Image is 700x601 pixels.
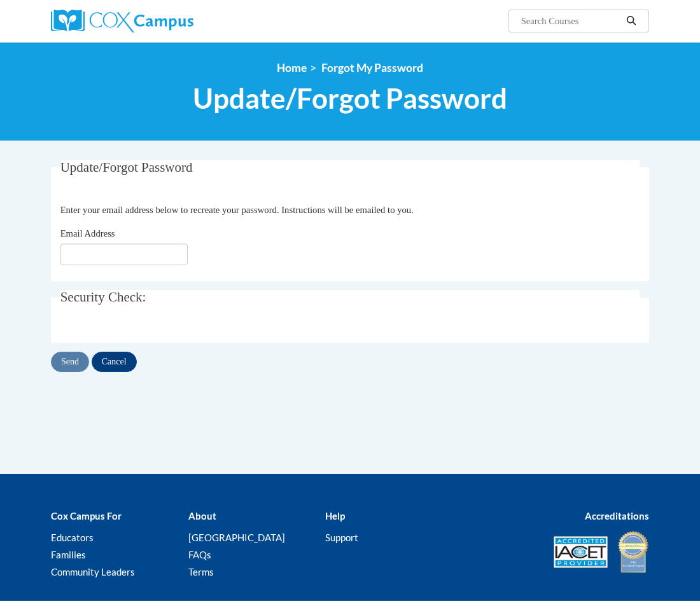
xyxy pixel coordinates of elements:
a: Community Leaders [51,566,135,577]
a: [GEOGRAPHIC_DATA] [188,532,285,543]
input: Cancel [92,352,137,372]
span: Forgot My Password [321,61,423,74]
img: Cox Campus [51,10,193,32]
b: Accreditations [585,510,649,522]
a: Home [277,61,307,74]
a: Support [325,532,358,543]
input: Search Courses [520,13,622,29]
img: IDA® Accredited [617,530,649,574]
b: Help [325,510,345,522]
a: Terms [188,566,214,577]
span: Email Address [60,228,115,238]
span: Update/Forgot Password [60,160,193,175]
a: Educators [51,532,94,543]
b: Cox Campus For [51,510,122,522]
a: Families [51,549,86,560]
a: FAQs [188,549,211,560]
span: Enter your email address below to recreate your password. Instructions will be emailed to you. [60,205,414,215]
b: About [188,510,216,522]
input: Email [60,244,188,265]
span: Update/Forgot Password [193,81,507,115]
button: Search [622,13,641,29]
span: Security Check: [60,289,146,305]
img: Accredited IACET® Provider [554,536,608,568]
a: Cox Campus [51,10,237,32]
